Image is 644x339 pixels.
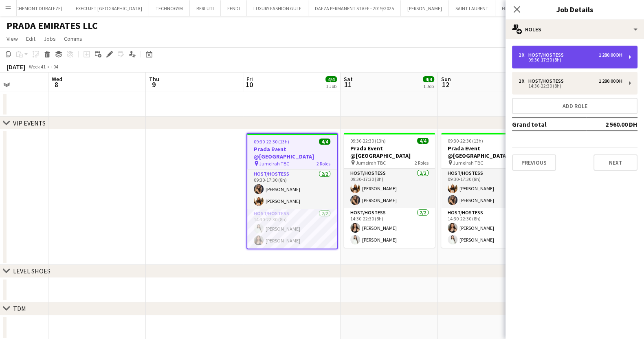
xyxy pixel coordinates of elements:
button: EXECUJET [GEOGRAPHIC_DATA] [69,0,149,16]
button: SAINT LAURENT [449,0,495,16]
span: Jumeirah TBC [453,160,483,166]
span: 4/4 [319,139,330,145]
div: TDM [13,304,26,313]
a: Comms [61,33,86,44]
span: 10 [245,80,253,89]
button: Previous [512,154,556,171]
app-card-role: Host/Hostess2/214:30-22:30 (8h)[PERSON_NAME][PERSON_NAME] [441,208,532,248]
app-job-card: 09:30-22:30 (13h)4/4Prada Event @[GEOGRAPHIC_DATA] Jumeirah TBC2 RolesHost/Hostess2/209:30-17:30 ... [441,133,532,248]
span: 09:30-22:30 (13h) [350,138,386,144]
span: Sun [441,75,451,83]
h1: PRADA EMIRATES LLC [7,20,98,32]
span: Wed [52,75,62,83]
span: 9 [148,80,159,89]
span: 4/4 [325,76,337,82]
button: Add role [512,98,637,114]
app-card-role: Host/Hostess2/214:30-22:30 (8h)[PERSON_NAME][PERSON_NAME] [344,208,435,248]
app-card-role: Host/Hostess2/209:30-17:30 (8h)[PERSON_NAME][PERSON_NAME] [441,169,532,208]
div: Host/Hostess [528,52,567,58]
button: BERLUTI [190,0,221,16]
div: 2 x [519,78,528,84]
div: Host/Hostess [528,78,567,84]
a: Jobs [40,33,59,44]
app-job-card: 09:30-22:30 (13h)4/4Prada Event @[GEOGRAPHIC_DATA] Jumeirah TBC2 RolesHost/Hostess2/209:30-17:30 ... [246,133,338,249]
button: DAFZA PERMANENT STAFF - 2019/2025 [308,0,401,16]
div: VIP EVENTS [13,119,46,127]
a: View [3,33,21,44]
app-job-card: 09:30-22:30 (13h)4/4Prada Event @[GEOGRAPHIC_DATA] Jumeirah TBC2 RolesHost/Hostess2/209:30-17:30 ... [344,133,435,248]
h3: Prada Event @[GEOGRAPHIC_DATA] [344,145,435,159]
div: Roles [506,20,644,39]
app-card-role: Host/Hostess2/209:30-17:30 (8h)[PERSON_NAME][PERSON_NAME] [247,169,337,209]
span: Comms [64,35,82,42]
span: 4/4 [417,138,429,144]
button: FENDI [221,0,247,16]
div: LEVEL SHOES [13,267,51,275]
button: HERMES [495,0,525,16]
div: 1 280.00 DH [599,78,622,84]
h3: Prada Event @[GEOGRAPHIC_DATA] [247,145,337,160]
div: 14:30-22:30 (8h) [519,84,622,88]
span: Jumeirah TBC [356,160,386,166]
div: 2 x [519,52,528,58]
h3: Job Details [506,4,644,15]
td: 2 560.00 DH [586,118,637,131]
button: TECHNOGYM [149,0,190,16]
span: 4/4 [423,76,434,82]
span: Week 41 [27,64,47,70]
div: 1 Job [423,83,434,89]
span: 09:30-22:30 (13h) [254,139,289,145]
span: Sat [344,75,353,83]
span: Fri [246,75,253,83]
a: Edit [23,33,39,44]
div: +04 [51,64,58,70]
span: 8 [51,80,62,89]
span: Jumeirah TBC [259,161,289,167]
app-card-role: Host/Hostess2/209:30-17:30 (8h)[PERSON_NAME][PERSON_NAME] [344,169,435,208]
button: [PERSON_NAME] [401,0,449,16]
span: 2 Roles [317,161,330,167]
span: 11 [343,80,353,89]
span: 12 [440,80,451,89]
span: 09:30-22:30 (13h) [448,138,483,144]
button: LUXURY FASHION GULF [247,0,308,16]
td: Grand total [512,118,586,131]
app-card-role: Host/Hostess2/214:30-22:30 (8h)[PERSON_NAME][PERSON_NAME] [247,209,337,249]
div: 1 Job [326,83,336,89]
h3: Prada Event @[GEOGRAPHIC_DATA] [441,145,532,159]
span: 2 Roles [415,160,429,166]
div: 1 280.00 DH [599,52,622,58]
div: [DATE] [7,63,25,71]
div: 09:30-17:30 (8h) [519,58,622,62]
span: Thu [149,75,159,83]
span: Edit [26,35,35,42]
span: Jobs [44,35,56,42]
span: View [7,35,18,42]
button: Next [593,154,637,171]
